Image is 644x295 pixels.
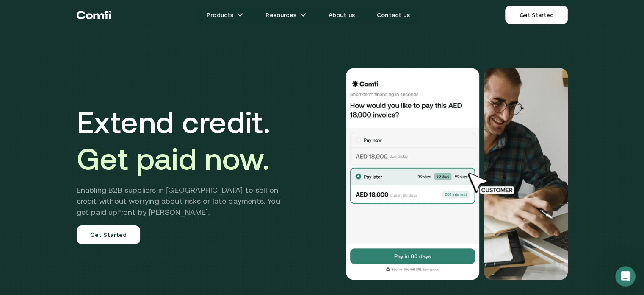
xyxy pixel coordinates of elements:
a: Contact us [367,6,420,23]
a: About us [318,6,365,23]
img: arrow icons [237,11,243,18]
img: arrow icons [300,11,307,18]
h1: Extend credit. [77,104,293,177]
iframe: Intercom live chat [615,266,636,287]
span: Get paid now. [77,141,270,176]
a: Get Started [77,225,141,244]
img: Would you like to pay this AED 18,000.00 invoice? [345,68,481,280]
img: Would you like to pay this AED 18,000.00 invoice? [484,68,568,280]
a: Resourcesarrow icons [255,6,316,23]
h2: Enabling B2B suppliers in [GEOGRAPHIC_DATA] to sell on credit without worrying about risks or lat... [77,185,293,218]
a: Productsarrow icons [196,6,254,23]
a: Return to the top of the Comfi home page [77,2,111,28]
a: Get Started [505,6,567,24]
img: cursor [462,171,524,195]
